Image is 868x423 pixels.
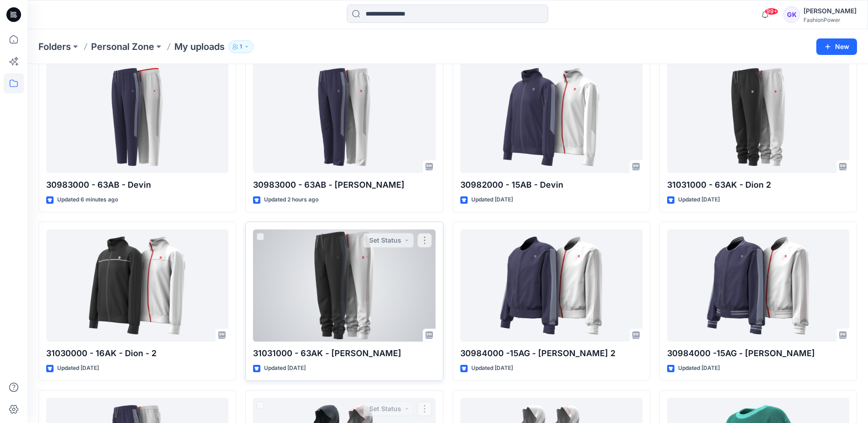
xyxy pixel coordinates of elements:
p: Updated [DATE] [471,195,513,205]
div: FashionPower [803,16,857,23]
a: 31031000 - 63AK - Dion [253,229,435,342]
a: Folders [38,40,71,53]
a: Personal Zone [91,40,154,53]
div: GK [783,6,800,23]
p: 30984000 -15AG - [PERSON_NAME] 2 [460,347,642,360]
a: 31031000 - 63AK - Dion 2 [667,61,849,173]
span: 99+ [765,8,778,15]
a: 31030000 - 16AK - Dion - 2 [46,229,228,342]
button: 1 [228,40,253,53]
a: 30984000 -15AG - Dana 2 [460,229,642,342]
a: 30984000 -15AG - Dana [667,229,849,342]
button: New [816,38,857,55]
div: [PERSON_NAME] [803,5,857,16]
p: My uploads [174,40,225,53]
p: 30983000 - 63AB - Devin [46,179,228,191]
p: Updated 2 hours ago [264,195,318,205]
p: 30984000 -15AG - [PERSON_NAME] [667,347,849,360]
a: 30983000 - 63AB - Devin old [253,61,435,173]
a: 30983000 - 63AB - Devin [46,61,228,173]
p: 31031000 - 63AK - Dion 2 [667,179,849,191]
p: Updated [DATE] [678,363,720,373]
p: Updated [DATE] [57,363,99,373]
p: 1 [240,42,242,52]
p: 30983000 - 63AB - [PERSON_NAME] [253,179,435,191]
p: 31031000 - 63AK - [PERSON_NAME] [253,347,435,360]
p: Updated [DATE] [471,363,513,373]
p: Updated 6 minutes ago [57,195,118,205]
p: Updated [DATE] [678,195,720,205]
p: Updated [DATE] [264,363,306,373]
p: 30982000 - 15AB - Devin [460,179,642,191]
a: 30982000 - 15AB - Devin [460,61,642,173]
p: 31030000 - 16AK - Dion - 2 [46,347,228,360]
